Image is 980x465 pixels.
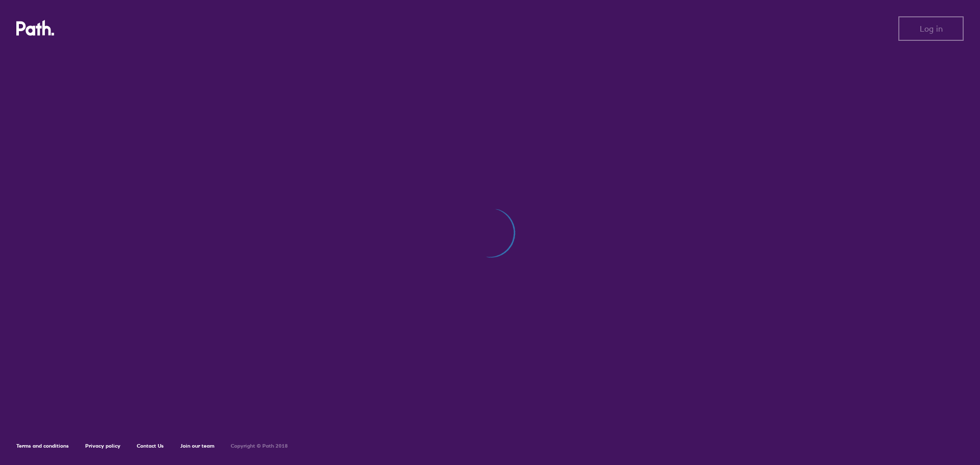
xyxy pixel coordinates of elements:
[137,443,164,449] a: Contact Us
[231,443,288,449] h6: Copyright © Path 2018
[180,443,214,449] a: Join our team
[920,24,943,33] span: Log in
[16,443,69,449] a: Terms and conditions
[85,443,120,449] a: Privacy policy
[898,16,964,41] button: Log in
